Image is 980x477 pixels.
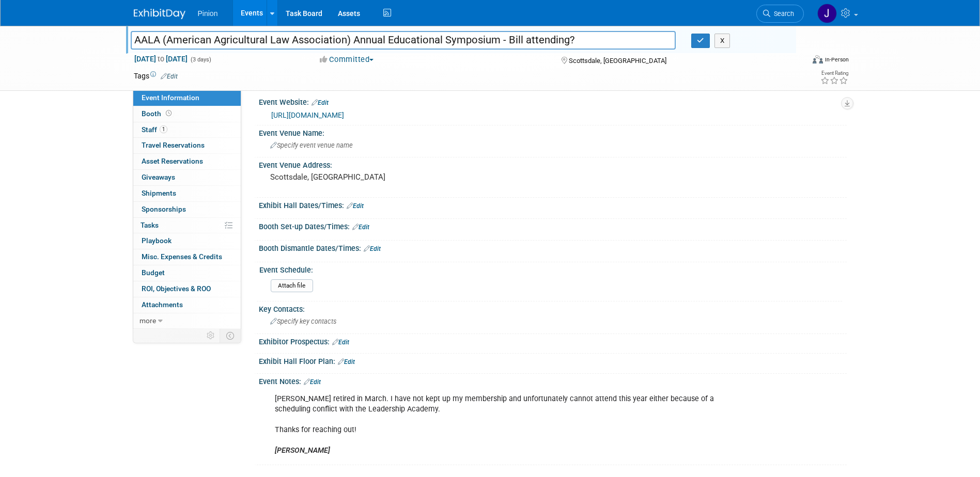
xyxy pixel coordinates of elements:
div: Event Website: [259,94,847,108]
a: Asset Reservations [133,154,241,169]
td: Personalize Event Tab Strip [202,329,220,342]
div: Exhibitor Prospectus: [259,334,847,347]
span: Pinion [198,9,218,18]
a: Tasks [133,218,241,233]
span: Staff [142,125,167,134]
a: Travel Reservations [133,138,241,153]
span: Asset Reservations [142,157,203,165]
img: Format-Inperson.png [813,55,823,63]
span: more [139,316,156,325]
span: Event Information [142,93,199,102]
div: Event Venue Address: [259,157,847,170]
button: X [714,34,730,48]
img: ExhibitDay [134,9,185,19]
span: Booth [142,109,174,118]
a: Edit [312,99,329,106]
div: Booth Set-up Dates/Times: [259,219,847,232]
div: [PERSON_NAME] retired in March. I have not kept up my membership and unfortunately cannot attend ... [268,389,733,461]
a: Shipments [133,186,241,201]
a: Edit [304,378,321,386]
td: Tags [134,71,178,81]
a: Edit [347,202,364,210]
div: Event Notes: [259,374,847,387]
a: Edit [352,224,369,231]
span: to [156,55,166,63]
a: Edit [332,339,349,346]
a: more [133,313,241,329]
div: Exhibit Hall Floor Plan: [259,354,847,367]
span: Travel Reservations [142,141,205,149]
div: In-Person [825,56,849,63]
div: Event Format [743,54,849,69]
a: ROI, Objectives & ROO [133,281,241,297]
span: Shipments [142,189,176,197]
span: Booth not reserved yet [164,109,174,117]
a: Edit [364,245,381,252]
span: (3 days) [190,56,211,63]
a: Staff1 [133,122,241,138]
a: Attachments [133,297,241,313]
span: Budget [142,268,165,277]
span: Specify key contacts [270,317,336,325]
span: Sponsorships [142,205,186,213]
a: Edit [161,73,178,80]
a: [URL][DOMAIN_NAME] [271,111,344,119]
a: Misc. Expenses & Credits [133,249,241,265]
a: Playbook [133,233,241,249]
a: Sponsorships [133,202,241,217]
a: Booth [133,106,241,122]
div: Event Rating [820,71,848,76]
a: Edit [338,358,355,365]
div: Exhibit Hall Dates/Times: [259,198,847,211]
span: 1 [160,125,167,133]
a: Giveaways [133,170,241,185]
span: Specify event venue name [270,141,353,149]
i: [PERSON_NAME] [275,446,330,455]
div: Key Contacts: [259,301,847,314]
span: Giveaways [142,173,175,181]
span: Misc. Expenses & Credits [142,252,222,261]
pre: Scottsdale, [GEOGRAPHIC_DATA] [270,172,492,182]
span: Attachments [142,300,183,309]
span: Tasks [141,221,159,229]
span: Search [770,10,794,18]
a: Search [756,5,804,23]
button: Committed [316,54,378,65]
img: Jennifer Plumisto [817,4,837,23]
div: Event Schedule: [259,262,842,275]
div: Booth Dismantle Dates/Times: [259,241,847,254]
div: Event Venue Name: [259,125,847,138]
td: Toggle Event Tabs [220,329,241,342]
span: [DATE] [DATE] [134,54,188,63]
a: Budget [133,265,241,281]
span: Playbook [142,236,172,245]
a: Event Information [133,90,241,106]
span: ROI, Objectives & ROO [142,284,211,293]
span: Scottsdale, [GEOGRAPHIC_DATA] [569,57,666,65]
